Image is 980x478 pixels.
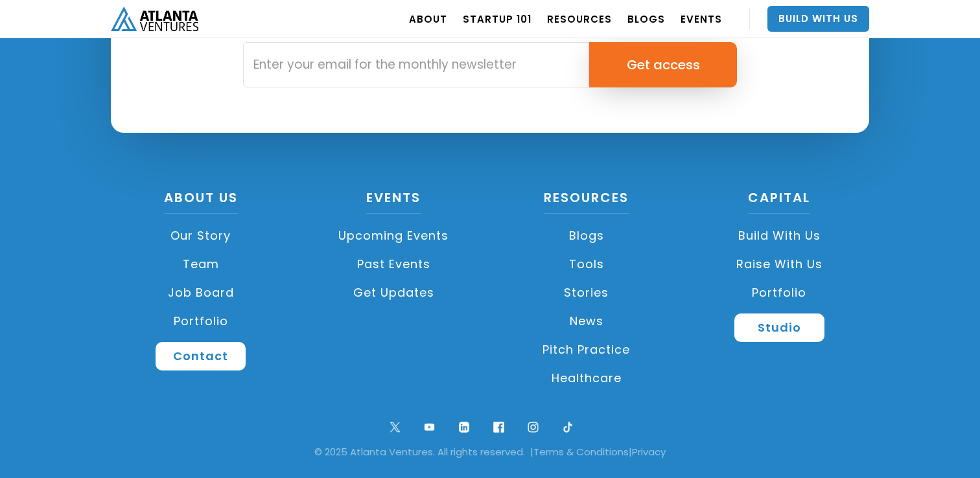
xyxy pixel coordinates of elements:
[767,6,869,32] a: Build With Us
[496,364,677,393] a: Healthcare
[243,42,738,87] form: Email Form
[533,445,629,459] a: Terms & Conditions
[463,1,531,37] a: Startup 101
[496,336,677,364] a: Pitch Practice
[681,1,722,37] a: EVENTS
[632,445,666,459] a: Privacy
[366,188,421,214] a: Events
[748,188,810,214] a: CAPITAL
[524,418,542,436] img: ig symbol
[156,342,246,370] a: Contact
[547,1,612,37] a: RESOURCES
[690,250,870,279] a: Raise with Us
[734,313,824,342] a: Studio
[690,222,870,250] a: Build with us
[496,250,677,279] a: Tools
[164,188,238,214] a: About US
[496,279,677,307] a: Stories
[496,222,677,250] a: Blogs
[544,188,629,214] a: Resources
[111,279,291,307] a: Job Board
[409,1,447,37] a: ABOUT
[304,279,484,307] a: Get Updates
[304,250,484,279] a: Past Events
[111,307,291,336] a: Portfolio
[690,279,870,307] a: Portfolio
[421,418,438,436] img: youtube symbol
[111,250,291,279] a: Team
[490,418,507,436] img: facebook logo
[243,42,589,87] input: Enter your email for the monthly newsletter
[627,1,665,37] a: BLOGS
[496,307,677,336] a: News
[589,42,738,87] input: Get access
[456,418,473,436] img: linkedin logo
[19,446,961,459] div: © 2025 Atlanta Ventures. All rights reserved. | |
[111,222,291,250] a: Our Story
[559,418,577,436] img: tik tok logo
[304,222,484,250] a: Upcoming Events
